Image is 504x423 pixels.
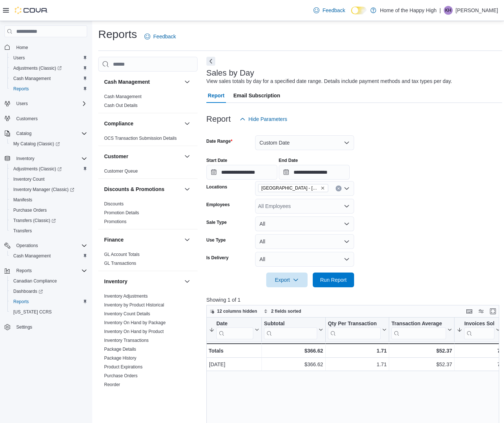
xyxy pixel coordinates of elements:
span: Inventory Count Details [104,311,150,317]
span: Inventory Count [13,176,45,182]
div: Finance [98,250,198,271]
a: Manifests [10,195,35,204]
a: Inventory Manager (Classic) [10,185,77,194]
span: Users [16,101,28,107]
button: Users [1,98,90,109]
span: Catalog [13,129,87,138]
div: 1.71 [328,346,387,355]
a: Discounts [104,201,124,207]
p: Home of the Happy High [380,6,436,15]
a: Feedback [311,3,348,18]
div: Inventory [98,292,198,401]
button: Run Report [313,273,354,287]
button: Custom Date [255,135,354,150]
a: Reorder [104,382,120,387]
button: Inventory Count [7,174,90,184]
a: Adjustments (Classic) [10,164,65,173]
a: Inventory Count [10,175,48,184]
span: Purchase Orders [13,207,47,213]
button: Cash Management [183,77,192,86]
a: Package Details [104,347,136,352]
h3: Inventory [104,278,127,285]
a: Inventory On Hand by Product [104,329,164,334]
div: Transaction Average [391,320,446,339]
input: Press the down key to open a popover containing a calendar. [206,165,277,180]
a: Inventory Manager (Classic) [7,184,90,195]
button: Inventory [183,277,192,286]
span: Inventory On Hand by Package [104,320,166,326]
button: Open list of options [344,186,350,191]
button: Cash Management [7,73,90,84]
span: Package Details [104,346,136,352]
button: Subtotal [264,320,323,339]
span: Cash Management [104,94,141,100]
a: Purchase Orders [104,373,138,378]
div: $366.62 [264,360,323,369]
button: Next [206,57,215,66]
h3: Compliance [104,120,133,127]
input: Press the down key to open a popover containing a calendar. [279,165,350,180]
span: Inventory Transactions [104,337,149,343]
button: 2 fields sorted [261,307,304,316]
p: Showing 1 of 1 [206,296,502,304]
p: | [439,6,441,15]
a: GL Transactions [104,261,136,266]
button: Transfers [7,226,90,236]
a: Cash Management [10,252,54,260]
span: OCS Transaction Submission Details [104,135,177,141]
label: Date Range [206,138,233,144]
span: KH [445,6,452,15]
button: Invoices Sold [457,320,500,339]
span: Purchase Orders [10,206,87,215]
span: Inventory by Product Historical [104,302,164,308]
span: Cash Out Details [104,103,138,108]
div: Invoices Sold [464,320,494,339]
span: Users [10,53,87,62]
button: All [255,216,354,231]
span: Product Expirations [104,364,143,370]
span: Users [13,99,87,108]
button: Remove Sylvan Lake - Hewlett Park Landing - Fire & Flower from selection in this group [320,186,325,190]
span: Dashboards [10,287,87,296]
h3: Finance [104,236,124,243]
a: GL Account Totals [104,252,140,257]
button: Reports [7,84,90,94]
p: [PERSON_NAME] [456,6,498,15]
span: Settings [16,324,32,330]
button: Reports [7,297,90,307]
button: Purchase Orders [7,205,90,215]
a: Inventory Adjustments [104,294,148,299]
span: Inventory Count [10,175,87,184]
div: Qty Per Transaction [328,320,381,339]
span: Package History [104,355,136,361]
a: Reports [10,297,32,306]
span: Feedback [322,7,345,14]
a: Cash Management [104,94,141,99]
span: Inventory [13,154,87,163]
span: Adjustments (Classic) [10,164,87,173]
span: Promotion Details [104,210,139,216]
a: Adjustments (Classic) [10,64,65,73]
a: Settings [13,323,35,332]
button: Finance [104,236,181,243]
a: Cash Management [10,74,54,83]
div: Transaction Average [391,320,446,327]
div: Qty Per Transaction [328,320,381,327]
a: Feedback [141,29,179,44]
a: My Catalog (Classic) [10,139,63,148]
span: Reports [10,84,87,93]
a: Canadian Compliance [10,277,60,285]
button: Keyboard shortcuts [465,307,474,316]
div: 1.71 [328,360,387,369]
a: Customer Queue [104,169,138,174]
span: Email Subscription [233,88,280,103]
div: Invoices Sold [464,320,494,327]
span: GL Transactions [104,260,136,266]
span: Export [271,273,303,287]
a: Inventory Count Details [104,311,150,316]
span: Canadian Compliance [13,278,57,284]
span: Home [16,45,28,51]
span: Adjustments (Classic) [13,166,62,172]
span: Reorder [104,382,120,388]
button: Discounts & Promotions [104,186,181,193]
